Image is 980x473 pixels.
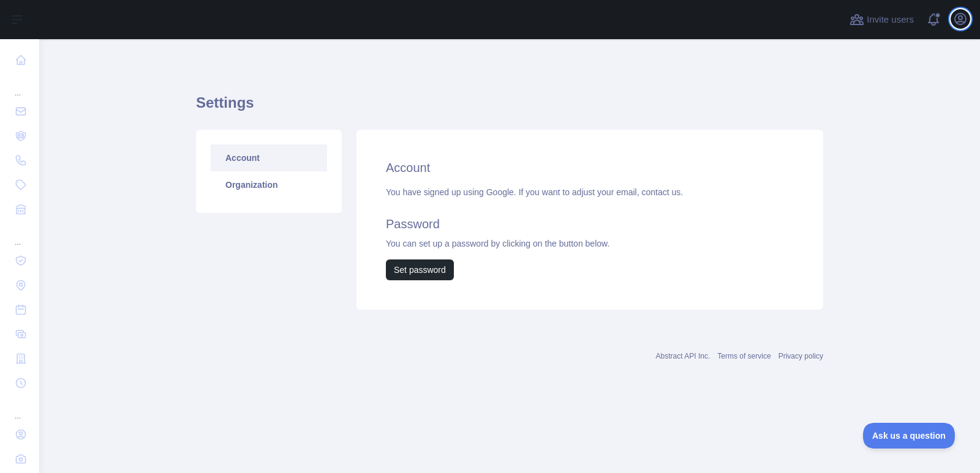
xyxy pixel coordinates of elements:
[386,159,794,176] h2: Account
[211,144,327,171] a: Account
[717,352,771,360] a: Terms of service
[386,186,794,280] div: You have signed up using Google. If you want to adjust your email, You can set up a password by c...
[656,352,710,360] a: Abstract API Inc.
[386,259,454,280] button: Set password
[10,397,29,421] div: ...
[641,187,683,197] a: contact us.
[211,171,327,198] a: Organization
[10,73,29,98] div: ...
[10,223,29,247] div: ...
[386,215,794,233] h2: Password
[863,423,956,449] iframe: Toggle Customer Support
[778,352,823,360] a: Privacy policy
[196,93,823,122] h1: Settings
[867,13,914,27] span: Invite users
[847,10,916,29] button: Invite users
